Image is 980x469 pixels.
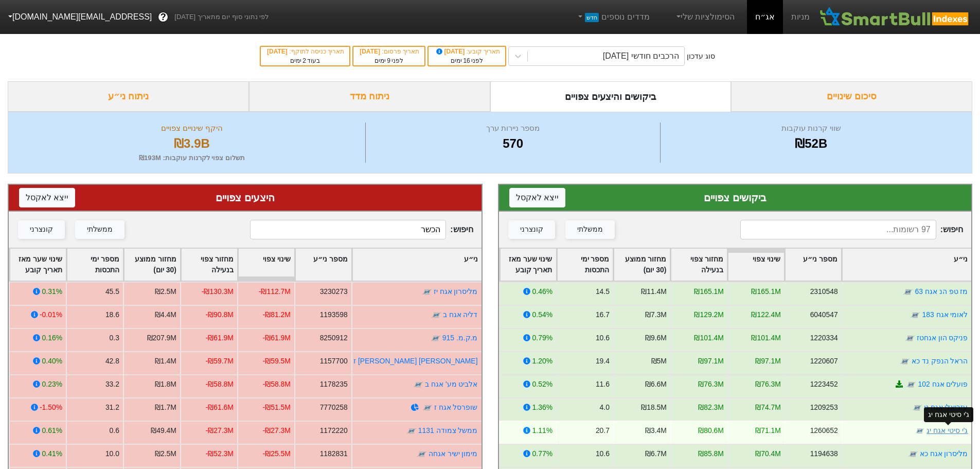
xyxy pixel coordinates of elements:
div: -₪58.8M [206,379,234,390]
div: 45.5 [105,286,119,297]
div: 10.6 [595,333,609,343]
div: 1.20% [532,356,552,367]
div: -₪61.9M [263,333,291,343]
input: 97 רשומות... [740,220,936,239]
a: ג'י סיטי אגח יג [926,426,968,435]
div: Toggle SortBy [614,249,670,281]
div: -1.50% [40,402,62,413]
div: 3230273 [320,286,348,297]
div: לפני ימים [434,56,500,65]
div: -₪27.3M [206,425,234,436]
div: 0.6 [110,425,119,436]
div: ₪207.9M [147,333,176,343]
div: 0.46% [532,286,552,297]
img: tase link [899,356,910,367]
div: 1193598 [320,309,348,320]
img: tase link [910,310,920,320]
a: ממשל צמודה 1131 [418,426,478,435]
div: ₪70.4M [755,448,781,459]
img: tase link [417,449,427,459]
a: עזריאלי אגח ט [923,403,968,411]
div: קונצרני [520,224,543,235]
div: ₪18.5M [641,402,667,413]
div: -0.01% [40,309,62,320]
div: Toggle SortBy [238,249,294,281]
img: tase link [907,449,918,459]
div: -₪25.5M [263,448,291,459]
div: 8250912 [320,333,348,343]
a: מליסרון אגח יז [434,287,478,296]
div: 2310548 [810,286,838,297]
div: 7770258 [320,402,348,413]
a: פועלים אגח 102 [918,380,968,388]
button: ייצא לאקסל [19,188,75,207]
div: 0.61% [42,425,62,436]
img: tase link [915,426,925,436]
div: ₪80.6M [698,425,724,436]
div: -₪61.6M [206,402,234,413]
div: Toggle SortBy [295,249,351,281]
a: מז טפ הנ אגח 63 [915,287,968,296]
div: 1260652 [810,425,838,436]
img: tase link [912,403,922,413]
div: 42.8 [105,356,119,367]
div: ₪4.4M [155,309,176,320]
div: -₪58.8M [263,379,291,390]
div: ₪11.4M [641,286,667,297]
div: סיכום שינויים [731,81,972,112]
div: 1223452 [810,379,838,390]
div: בעוד ימים [266,56,344,65]
div: 0.40% [42,356,62,367]
div: היצעים צפויים [19,190,471,205]
div: Toggle SortBy [10,249,66,281]
div: ₪97.1M [755,356,781,367]
div: ₪1.8M [155,379,176,390]
img: tase link [904,333,915,343]
div: Toggle SortBy [67,249,123,281]
div: -₪59.7M [206,356,234,367]
div: מספר ניירות ערך [368,123,658,134]
div: סוג עדכון [687,51,715,62]
div: ₪76.3M [755,379,781,390]
div: 19.4 [595,356,609,367]
button: קונצרני [18,220,65,239]
a: שופרסל אגח ז [434,403,478,411]
div: 0.3 [110,333,119,343]
div: 0.16% [42,333,62,343]
div: 1157700 [320,356,348,367]
div: ניתוח ני״ע [8,81,249,112]
div: ₪1.4M [155,356,176,367]
div: -₪27.3M [263,425,291,436]
div: ₪6.6M [645,379,666,390]
div: ₪74.7M [755,402,781,413]
div: -₪51.5M [263,402,291,413]
div: ₪101.4M [751,333,780,343]
span: [DATE] [360,48,382,55]
img: tase link [422,403,433,413]
div: 1178235 [320,379,348,390]
div: היקף שינויים צפויים [21,123,363,134]
div: ₪7.3M [645,309,666,320]
div: לפני ימים [359,56,419,65]
a: הסימולציות שלי [670,7,739,27]
div: 1220607 [810,356,838,367]
div: תאריך קובע : [434,47,500,56]
div: ₪76.3M [698,379,724,390]
span: ? [161,10,166,24]
div: -₪130.3M [202,286,234,297]
a: מ.ק.מ. 915 [442,334,478,342]
img: tase link [431,333,441,343]
div: 0.41% [42,448,62,459]
div: 14.5 [595,286,609,297]
div: Toggle SortBy [557,249,613,281]
div: תשלום צפוי לקרנות עוקבות : ₪193M [21,153,363,163]
div: 0.77% [532,448,552,459]
div: ₪6.7M [645,448,666,459]
div: ₪129.2M [694,309,723,320]
div: Toggle SortBy [500,249,556,281]
img: tase link [431,310,441,320]
div: 1194638 [810,448,838,459]
div: ₪5M [651,356,666,367]
div: 0.54% [532,309,552,320]
div: 6040547 [810,309,838,320]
